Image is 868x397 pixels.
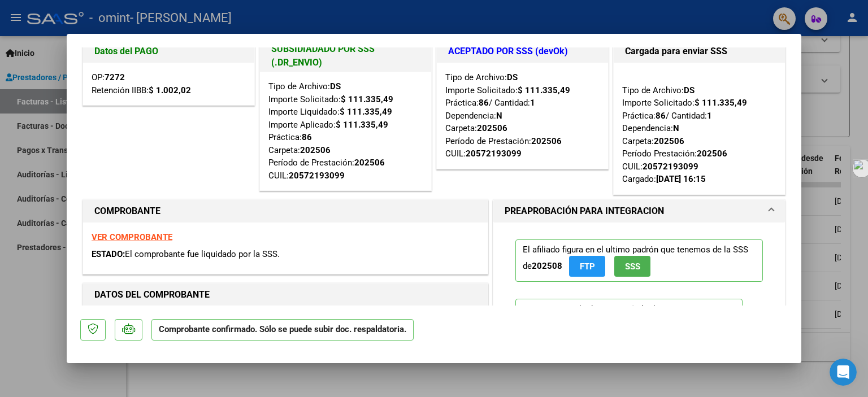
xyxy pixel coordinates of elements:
a: VER COMPROBANTE [92,232,172,242]
div: 👉 Si no aparece nada o la caja está vacía, no contamos con esa información en el sistema. ​ 📍 Par... [18,135,176,279]
strong: 202506 [697,149,727,159]
span: ESTADO: [92,249,125,259]
button: 🔙 Volver al menú principal [86,335,211,357]
span: El comprobante fue liquidado por la SSS. [125,249,280,259]
div: 20572193099 [466,147,522,160]
h1: SUBSIDIADADO POR SSS (.DR_ENVIO) [271,42,420,69]
strong: $ 111.335,49 [695,98,747,108]
button: SSS [614,256,650,277]
button: 🔍 No encuentro la factura. [86,307,211,329]
button: ⏭️ Continuar [23,335,91,357]
strong: 202508 [532,261,562,271]
strong: DS [507,72,518,82]
strong: DATOS DEL COMPROBANTE [94,289,210,300]
img: Profile image for Fin [32,8,50,27]
span: FTP [580,261,595,272]
strong: $ 111.335,49 [518,85,570,95]
strong: 86 [302,132,312,142]
strong: [DATE] 16:15 [656,174,706,184]
h1: Cargada para enviar SSS [625,45,774,58]
strong: COMPROBANTE [94,206,160,216]
span: Retención IIBB: [92,85,191,95]
h1: PREAPROBACIÓN PARA INTEGRACION [505,204,664,218]
button: go back [7,7,29,28]
strong: N [496,111,502,121]
mat-expansion-panel-header: PREAPROBACIÓN PARA INTEGRACION [493,200,785,223]
button: Inicio [177,7,198,28]
h1: ACEPTADO POR SSS (devOk) [448,45,597,58]
strong: 202506 [300,145,331,155]
strong: 202506 [705,304,735,314]
strong: DS [330,81,341,91]
p: Comprobante confirmado. Sólo se puede subir doc. respaldatoria. [151,319,414,341]
h1: Datos del PAGO [94,45,243,58]
h1: Fin [55,5,68,13]
strong: $ 111.335,49 [336,120,388,130]
p: El equipo también puede ayudar [55,13,173,30]
strong: $ 111.335,49 [340,107,392,117]
div: Tipo de Archivo: Importe Solicitado: Práctica: / Cantidad: Dependencia: Carpeta: Período de Prest... [445,71,600,160]
strong: 202506 [354,158,385,168]
strong: 202506 [654,136,684,146]
div: 20572193099 [289,169,345,182]
strong: N [673,123,679,133]
button: FTP [569,256,605,277]
span: OP: [92,72,125,82]
strong: 86 [479,98,489,108]
strong: 86 [656,111,666,121]
strong: 1 [530,98,535,108]
strong: 7272 [105,72,125,82]
p: El afiliado figura en el ultimo padrón que tenemos de la SSS de [515,239,763,282]
div: Cerrar [198,7,219,27]
div: 20572193099 [643,160,698,173]
strong: 202506 [531,136,562,146]
strong: $ 1.002,02 [149,85,191,95]
div: Tipo de Archivo: Importe Solicitado: Importe Liquidado: Importe Aplicado: Práctica: Carpeta: Perí... [268,80,423,182]
span: SSS [625,261,640,272]
strong: 1 [707,111,712,121]
strong: 202506 [477,123,507,133]
strong: DS [684,85,695,95]
div: Tipo de Archivo: Importe Solicitado: Práctica: / Cantidad: Dependencia: Carpeta: Período Prestaci... [622,71,776,186]
strong: $ 111.335,49 [341,94,393,104]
